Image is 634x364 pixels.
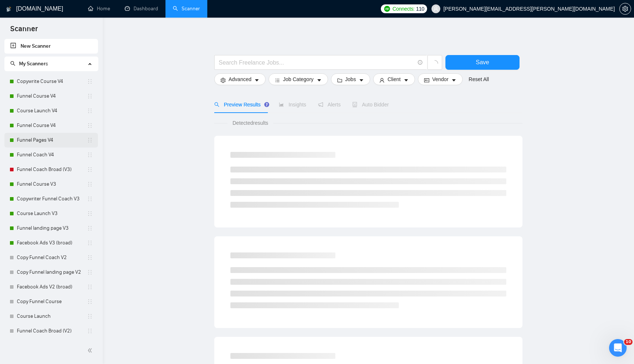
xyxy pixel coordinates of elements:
[87,211,93,216] span: holder
[17,89,87,103] a: Funnel Course V4
[17,221,87,236] a: Funnel landing page V3
[263,101,270,108] div: Tooltip anchor
[418,60,423,65] span: info-circle
[416,5,424,13] span: 110
[173,6,200,12] a: searchScanner
[4,324,98,338] li: Funnel Coach Broad (V2)
[451,77,456,83] span: caret-down
[318,102,341,108] span: Alerts
[17,309,87,324] a: Course Launch
[337,77,342,83] span: folder
[87,108,93,114] span: holder
[87,196,93,202] span: holder
[352,102,357,107] span: robot
[219,58,415,67] input: Search Freelance Jobs...
[221,77,226,83] span: setting
[87,269,93,275] span: holder
[87,167,93,172] span: holder
[6,3,11,15] img: logo
[87,284,93,290] span: holder
[279,102,284,107] span: area-chart
[17,177,87,192] a: Funnel Course V3
[17,192,87,206] a: Copywriter Funnel Coach V3
[269,73,328,85] button: barsJob Categorycaret-down
[227,119,273,127] span: Detected results
[17,294,87,309] a: Copy Funnel Course
[17,236,87,250] a: Facebook Ads V3 (broad)
[229,75,251,83] span: Advanced
[17,103,87,118] a: Course Launch V4
[88,6,110,12] a: homeHome
[4,133,98,148] li: Funnel Pages V4
[4,206,98,221] li: Course Launch V3
[279,102,306,108] span: Insights
[214,102,267,108] span: Preview Results
[4,162,98,177] li: Funnel Coach Broad (V3)
[87,225,93,231] span: holder
[4,103,98,118] li: Course Launch V4
[619,6,631,12] a: setting
[19,61,48,67] span: My Scanners
[87,240,93,246] span: holder
[4,39,98,54] li: New Scanner
[17,133,87,148] a: Funnel Pages V4
[404,77,409,83] span: caret-down
[275,77,280,83] span: bars
[10,39,92,54] a: New Scanner
[4,23,44,39] span: Scanner
[624,339,633,345] span: 10
[331,73,371,85] button: folderJobscaret-down
[87,123,93,128] span: holder
[424,77,429,83] span: idcard
[87,328,93,334] span: holder
[17,206,87,221] a: Course Launch V3
[432,75,448,83] span: Vendor
[318,102,323,107] span: notification
[87,313,93,319] span: holder
[620,6,631,12] span: setting
[4,280,98,294] li: Facebook Ads V2 (broad)
[609,339,627,357] iframe: Intercom live chat
[433,6,438,11] span: user
[17,118,87,133] a: Funnel Course V4
[87,137,93,143] span: holder
[345,75,356,83] span: Jobs
[373,73,415,85] button: userClientcaret-down
[4,309,98,324] li: Course Launch
[17,280,87,294] a: Facebook Ads V2 (broad)
[125,6,158,12] a: dashboardDashboard
[254,77,259,83] span: caret-down
[87,347,95,354] span: double-left
[4,192,98,206] li: Copywriter Funnel Coach V3
[384,6,390,12] img: upwork-logo.png
[4,221,98,236] li: Funnel landing page V3
[87,93,93,99] span: holder
[4,118,98,133] li: Funnel Course V4
[283,75,313,83] span: Job Category
[4,236,98,250] li: Facebook Ads V3 (broad)
[87,255,93,261] span: holder
[469,75,489,83] a: Reset All
[4,89,98,103] li: Funnel Course V4
[379,77,385,83] span: user
[10,61,15,66] span: search
[87,299,93,305] span: holder
[17,324,87,338] a: Funnel Coach Broad (V2)
[431,60,438,67] span: loading
[17,74,87,89] a: Copywrite Course V4
[214,73,266,85] button: settingAdvancedcaret-down
[17,250,87,265] a: Copy Funnel Coach V2
[4,74,98,89] li: Copywrite Course V4
[445,55,520,70] button: Save
[4,294,98,309] li: Copy Funnel Course
[87,152,93,158] span: holder
[17,162,87,177] a: Funnel Coach Broad (V3)
[393,5,415,13] span: Connects:
[387,75,401,83] span: Client
[17,265,87,280] a: Copy Funnel landing page V2
[418,73,463,85] button: idcardVendorcaret-down
[17,148,87,162] a: Funnel Coach V4
[4,265,98,280] li: Copy Funnel landing page V2
[4,250,98,265] li: Copy Funnel Coach V2
[87,181,93,187] span: holder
